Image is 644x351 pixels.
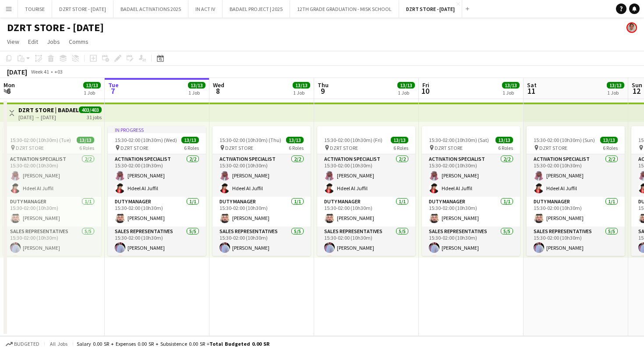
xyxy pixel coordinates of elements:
[108,197,206,227] app-card-role: Duty Manager1/115:30-02:00 (10h30m)[PERSON_NAME]
[77,137,94,143] span: 13/13
[502,82,520,89] span: 13/13
[286,137,304,143] span: 13/13
[422,227,520,307] app-card-role: SALES REPRESENTATIVES5/515:30-02:00 (10h30m)[PERSON_NAME]
[84,89,100,96] div: 1 Job
[48,340,69,347] span: All jobs
[527,81,537,89] span: Sat
[317,154,415,197] app-card-role: ACTIVATION SPECIALIST2/215:30-02:00 (10h30m)[PERSON_NAME]Hdeel Al Juffil
[188,82,205,89] span: 13/13
[527,227,625,307] app-card-role: SALES REPRESENTATIVES5/515:30-02:00 (10h30m)[PERSON_NAME]
[18,106,79,114] h3: DZRT STORE | BADAEL
[630,86,642,96] span: 12
[18,114,79,121] div: [DATE] → [DATE]
[212,126,311,256] app-job-card: 15:30-02:00 (10h30m) (Thu)13/13 DZRT STORE6 RolesACTIVATION SPECIALIST2/215:30-02:00 (10h30m)[PER...
[113,0,188,18] button: BADAEL ACTIVATIONS 2025
[607,82,624,89] span: 13/13
[422,81,429,89] span: Fri
[107,86,119,96] span: 7
[108,126,206,256] app-job-card: In progress15:30-02:00 (10h30m) (Wed)13/13 DZRT STORE6 RolesACTIVATION SPECIALIST2/215:30-02:00 (...
[4,36,23,47] a: View
[4,339,41,349] button: Budgeted
[289,145,304,151] span: 6 Roles
[539,145,567,151] span: DZRT STORE
[502,89,519,96] div: 1 Job
[28,38,38,46] span: Edit
[47,38,60,46] span: Jobs
[290,0,399,18] button: 12TH GRADE GRADUATION - MISK SCHOOL
[83,82,101,89] span: 13/13
[293,89,310,96] div: 1 Job
[7,67,27,76] div: [DATE]
[4,81,15,89] span: Mon
[212,86,224,96] span: 8
[398,89,414,96] div: 1 Job
[527,126,625,256] app-job-card: 15:30-02:00 (10h30m) (Sun)13/13 DZRT STORE6 RolesACTIVATION SPECIALIST2/215:30-02:00 (10h30m)[PER...
[212,197,311,227] app-card-role: Duty Manager1/115:30-02:00 (10h30m)[PERSON_NAME]
[188,89,205,96] div: 1 Job
[65,36,92,47] a: Comms
[422,126,520,256] app-job-card: 15:30-02:00 (10h30m) (Sat)13/13 DZRT STORE6 RolesACTIVATION SPECIALIST2/215:30-02:00 (10h30m)[PER...
[120,145,149,151] span: DZRT STORE
[7,21,104,34] h1: DZRT STORE - [DATE]
[527,197,625,227] app-card-role: Duty Manager1/115:30-02:00 (10h30m)[PERSON_NAME]
[393,145,408,151] span: 6 Roles
[318,81,329,89] span: Thu
[397,82,415,89] span: 13/13
[7,38,19,46] span: View
[316,86,329,96] span: 9
[293,82,310,89] span: 13/13
[527,154,625,197] app-card-role: ACTIVATION SPECIALIST2/215:30-02:00 (10h30m)[PERSON_NAME]Hdeel Al Juffil
[209,340,269,347] span: Total Budgeted 0.00 SR
[3,126,101,256] app-job-card: 15:30-02:00 (10h30m) (Tue)13/13 DZRT STORE6 RolesACTIVATION SPECIALIST2/215:30-02:00 (10h30m)[PER...
[422,197,520,227] app-card-role: Duty Manager1/115:30-02:00 (10h30m)[PERSON_NAME]
[330,145,358,151] span: DZRT STORE
[10,137,71,143] span: 15:30-02:00 (10h30m) (Tue)
[43,36,64,47] a: Jobs
[16,145,44,151] span: DZRT STORE
[79,106,102,113] span: 403/403
[626,22,637,33] app-user-avatar: Shoroug Ansarei
[54,68,63,75] div: +03
[77,340,269,347] div: Salary 0.00 SR + Expenses 0.00 SR + Subsistence 0.00 SR =
[52,0,113,18] button: DZRT STORE - [DATE]
[18,0,52,18] button: TOURISE
[498,145,513,151] span: 6 Roles
[14,341,39,347] span: Budgeted
[219,137,281,143] span: 15:30-02:00 (10h30m) (Thu)
[526,86,537,96] span: 11
[495,137,513,143] span: 13/13
[108,154,206,197] app-card-role: ACTIVATION SPECIALIST2/215:30-02:00 (10h30m)[PERSON_NAME]Hdeel Al Juffil
[3,154,101,197] app-card-role: ACTIVATION SPECIALIST2/215:30-02:00 (10h30m)[PERSON_NAME]Hdeel Al Juffil
[2,86,15,96] span: 6
[108,227,206,307] app-card-role: SALES REPRESENTATIVES5/515:30-02:00 (10h30m)[PERSON_NAME]
[115,137,177,143] span: 15:30-02:00 (10h30m) (Wed)
[79,145,94,151] span: 6 Roles
[603,145,618,151] span: 6 Roles
[181,137,199,143] span: 13/13
[212,227,311,307] app-card-role: SALES REPRESENTATIVES5/515:30-02:00 (10h30m)[PERSON_NAME]
[108,81,119,89] span: Tue
[223,0,290,18] button: BADAEL PROJECT | 2025
[69,38,88,46] span: Comms
[534,137,595,143] span: 15:30-02:00 (10h30m) (Sun)
[399,0,462,18] button: DZRT STORE - [DATE]
[600,137,618,143] span: 13/13
[25,36,42,47] a: Edit
[632,81,642,89] span: Sun
[317,197,415,227] app-card-role: Duty Manager1/115:30-02:00 (10h30m)[PERSON_NAME]
[29,68,51,75] span: Week 41
[212,154,311,197] app-card-role: ACTIVATION SPECIALIST2/215:30-02:00 (10h30m)[PERSON_NAME]Hdeel Al Juffil
[87,113,102,121] div: 31 jobs
[324,137,382,143] span: 15:30-02:00 (10h30m) (Fri)
[317,126,415,256] app-job-card: 15:30-02:00 (10h30m) (Fri)13/13 DZRT STORE6 RolesACTIVATION SPECIALIST2/215:30-02:00 (10h30m)[PER...
[225,145,253,151] span: DZRT STORE
[421,86,429,96] span: 10
[429,137,489,143] span: 15:30-02:00 (10h30m) (Sat)
[3,227,101,307] app-card-role: SALES REPRESENTATIVES5/515:30-02:00 (10h30m)[PERSON_NAME]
